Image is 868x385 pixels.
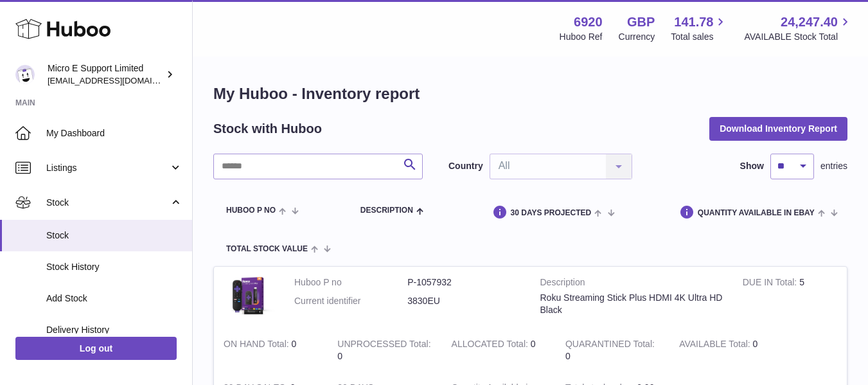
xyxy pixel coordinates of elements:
[619,31,655,43] div: Currency
[781,13,838,31] span: 24,247.40
[671,13,728,43] a: 141.78 Total sales
[407,276,520,289] dd: P-1057932
[709,117,847,140] button: Download Inventory Report
[740,160,764,172] label: Show
[46,261,182,273] span: Stock History
[698,209,815,217] span: Quantity Available in eBay
[744,31,853,43] span: AVAILABLE Stock Total
[213,84,847,104] h1: My Huboo - Inventory report
[294,276,407,289] dt: Huboo P no
[679,339,752,352] strong: AVAILABLE Total
[448,160,483,172] label: Country
[407,295,520,307] dd: 3830EU
[213,120,322,138] h2: Stock with Huboo
[360,206,413,215] span: Description
[214,328,328,372] td: 0
[48,75,189,85] span: [EMAIL_ADDRESS][DOMAIN_NAME]
[820,160,847,172] span: entries
[565,339,655,352] strong: QUARANTINED Total
[224,276,275,316] img: product image
[46,292,182,305] span: Add Stock
[560,31,603,43] div: Huboo Ref
[46,127,182,139] span: My Dashboard
[674,13,713,31] span: 141.78
[46,162,169,174] span: Listings
[511,209,592,217] span: 30 DAYS PROJECTED
[669,328,783,372] td: 0
[337,339,430,352] strong: UNPROCESSED Total
[294,295,407,307] dt: Current identifier
[15,337,177,360] a: Log out
[743,277,799,291] strong: DUE IN Total
[442,328,556,372] td: 0
[48,62,163,87] div: Micro E Support Limited
[574,13,603,31] strong: 6920
[540,276,723,292] strong: Description
[452,339,531,352] strong: ALLOCATED Total
[46,229,182,242] span: Stock
[565,351,571,361] span: 0
[224,339,292,352] strong: ON HAND Total
[540,292,723,316] div: Roku Streaming Stick Plus HDMI 4K Ultra HD Black
[46,197,169,209] span: Stock
[226,245,308,253] span: Total stock value
[15,65,35,84] img: contact@micropcsupport.com
[733,267,847,328] td: 5
[226,206,276,215] span: Huboo P no
[744,13,853,43] a: 24,247.40 AVAILABLE Stock Total
[46,324,182,336] span: Delivery History
[627,13,655,31] strong: GBP
[328,328,441,372] td: 0
[671,31,728,43] span: Total sales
